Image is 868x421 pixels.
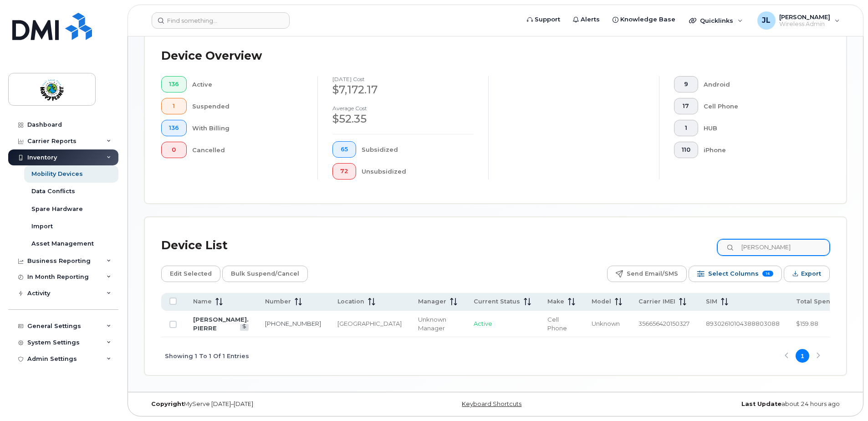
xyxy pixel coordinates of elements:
[638,298,675,306] span: Carrier IMEI
[638,320,689,327] span: 356656420150327
[170,267,212,281] span: Edit Selected
[674,120,698,136] button: 1
[613,400,847,408] div: about 24 hours ago
[231,267,299,281] span: Bulk Suspend/Cancel
[627,267,678,281] span: Send Email/SMS
[682,124,690,132] span: 1
[674,76,698,92] button: 9
[165,349,249,363] span: Showing 1 To 1 Of 1 Entries
[796,320,818,327] span: $159.88
[161,98,187,114] button: 1
[192,120,303,136] div: With Billing
[362,141,474,158] div: Subsidized
[779,13,830,21] span: [PERSON_NAME]
[193,316,249,332] a: [PERSON_NAME]. PIERRE
[708,267,759,281] span: Select Columns
[332,163,356,180] button: 72
[192,142,303,158] div: Cancelled
[683,11,749,30] div: Quicklinks
[606,10,682,29] a: Knowledge Base
[704,120,816,136] div: HUB
[222,266,308,282] button: Bulk Suspend/Cancel
[535,15,560,24] span: Support
[169,124,179,132] span: 136
[674,98,698,114] button: 17
[193,298,212,306] span: Name
[192,98,303,114] div: Suspended
[717,239,830,256] input: Search Device List ...
[592,320,620,327] span: Unknown
[462,400,521,407] a: Keyboard Shortcuts
[704,76,816,92] div: Android
[169,103,179,110] span: 1
[474,320,492,327] span: Active
[169,146,179,154] span: 0
[332,105,474,111] h4: Average cost
[169,81,179,88] span: 136
[161,234,228,257] div: Device List
[700,17,733,24] span: Quicklinks
[682,146,690,154] span: 110
[337,320,402,327] span: [GEOGRAPHIC_DATA]
[762,15,771,26] span: JL
[581,15,600,24] span: Alerts
[567,10,606,29] a: Alerts
[521,10,567,29] a: Support
[801,267,821,281] span: Export
[689,266,782,282] button: Select Columns 16
[192,76,303,92] div: Active
[706,298,717,306] span: SIM
[332,76,474,82] h4: [DATE] cost
[152,12,290,29] input: Find something...
[265,320,321,327] a: [PHONE_NUMBER]
[265,298,291,306] span: Number
[332,111,474,127] div: $52.35
[796,298,834,306] span: Total Spend
[161,266,220,282] button: Edit Selected
[161,76,187,92] button: 136
[161,44,262,68] div: Device Overview
[418,315,457,332] div: Unknown Manager
[751,11,846,30] div: Jeffrey Lowe
[741,400,781,407] strong: Last Update
[547,316,567,332] span: Cell Phone
[340,168,348,175] span: 72
[362,163,474,180] div: Unsubsidized
[144,400,378,408] div: MyServe [DATE]–[DATE]
[337,298,364,306] span: Location
[674,142,698,158] button: 110
[779,21,830,28] span: Wireless Admin
[474,298,520,306] span: Current Status
[151,400,184,407] strong: Copyright
[784,266,830,282] button: Export
[762,271,773,277] span: 16
[704,142,816,158] div: iPhone
[240,324,249,331] a: View Last Bill
[340,146,348,153] span: 65
[704,98,816,114] div: Cell Phone
[682,103,690,110] span: 17
[796,349,809,363] button: Page 1
[161,120,187,136] button: 136
[418,298,446,306] span: Manager
[607,266,687,282] button: Send Email/SMS
[592,298,611,306] span: Model
[682,81,690,88] span: 9
[547,298,564,306] span: Make
[161,142,187,158] button: 0
[332,141,356,158] button: 65
[620,15,675,24] span: Knowledge Base
[706,320,780,327] span: 89302610104388803088
[332,82,474,98] div: $7,172.17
